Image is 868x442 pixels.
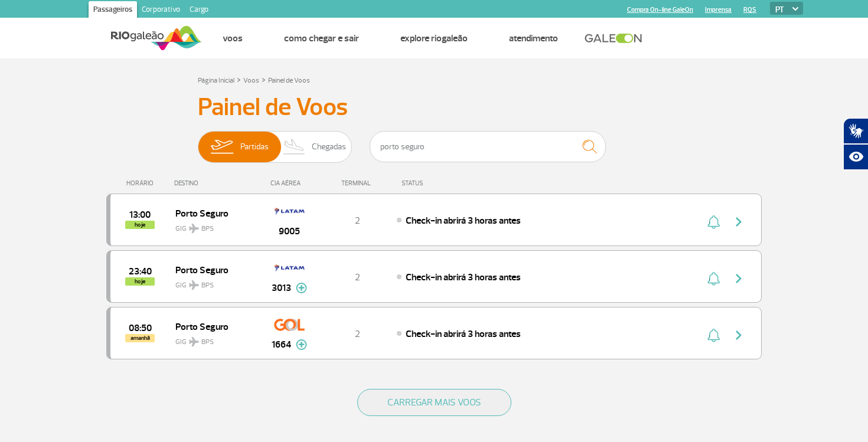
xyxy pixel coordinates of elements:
[198,93,670,122] h3: Painel de Voos
[89,1,137,20] a: Passageiros
[201,337,214,348] span: BPS
[277,132,312,162] img: slider-desembarque
[174,179,260,187] div: DESTINO
[357,389,511,416] button: CARREGAR MAIS VOOS
[260,179,319,187] div: CIA AÉREA
[243,76,259,85] a: Voos
[201,224,214,234] span: BPS
[284,32,359,44] a: Como chegar e sair
[400,32,468,44] a: Explore RIOgaleão
[355,271,360,283] span: 2
[355,215,360,227] span: 2
[125,221,155,229] span: hoje
[189,224,199,233] img: destiny_airplane.svg
[129,324,152,332] span: 2025-09-27 08:50:00
[189,337,199,346] img: destiny_airplane.svg
[707,215,720,229] img: sino-painel-voo.svg
[240,132,269,162] span: Partidas
[743,6,756,14] a: RQS
[279,224,300,238] span: 9005
[198,76,234,85] a: Página Inicial
[296,339,307,350] img: mais-info-painel-voo.svg
[129,211,151,219] span: 2025-09-26 13:00:00
[262,73,266,86] a: >
[175,262,251,277] span: Porto Seguro
[312,132,346,162] span: Chegadas
[843,144,868,170] button: Abrir recursos assistivos.
[175,330,251,348] span: GIG
[185,1,213,20] a: Cargo
[406,328,521,340] span: Check-in abrirá 3 horas antes
[268,76,310,85] a: Painel de Voos
[732,328,746,342] img: seta-direita-painel-voo.svg
[203,132,240,162] img: slider-embarque
[125,277,155,286] span: hoje
[843,118,868,144] button: Abrir tradutor de língua de sinais.
[175,205,251,221] span: Porto Seguro
[355,328,360,340] span: 2
[175,217,251,234] span: GIG
[707,271,720,286] img: sino-painel-voo.svg
[237,73,241,86] a: >
[406,215,521,227] span: Check-in abrirá 3 horas antes
[843,118,868,170] div: Plugin de acessibilidade da Hand Talk.
[272,338,291,352] span: 1664
[189,280,199,290] img: destiny_airplane.svg
[175,319,251,334] span: Porto Seguro
[396,179,492,187] div: STATUS
[707,328,720,342] img: sino-painel-voo.svg
[125,334,155,342] span: amanhã
[732,271,746,286] img: seta-direita-painel-voo.svg
[370,131,606,162] input: Voo, cidade ou cia aérea
[732,215,746,229] img: seta-direita-painel-voo.svg
[129,267,152,276] span: 2025-09-26 23:40:00
[705,6,732,14] a: Imprensa
[627,6,693,14] a: Compra On-line GaleOn
[175,274,251,291] span: GIG
[110,179,174,187] div: HORÁRIO
[509,32,558,44] a: Atendimento
[319,179,396,187] div: TERMINAL
[223,32,243,44] a: Voos
[406,271,521,283] span: Check-in abrirá 3 horas antes
[272,281,291,295] span: 3013
[137,1,185,20] a: Corporativo
[201,280,214,291] span: BPS
[296,283,307,293] img: mais-info-painel-voo.svg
